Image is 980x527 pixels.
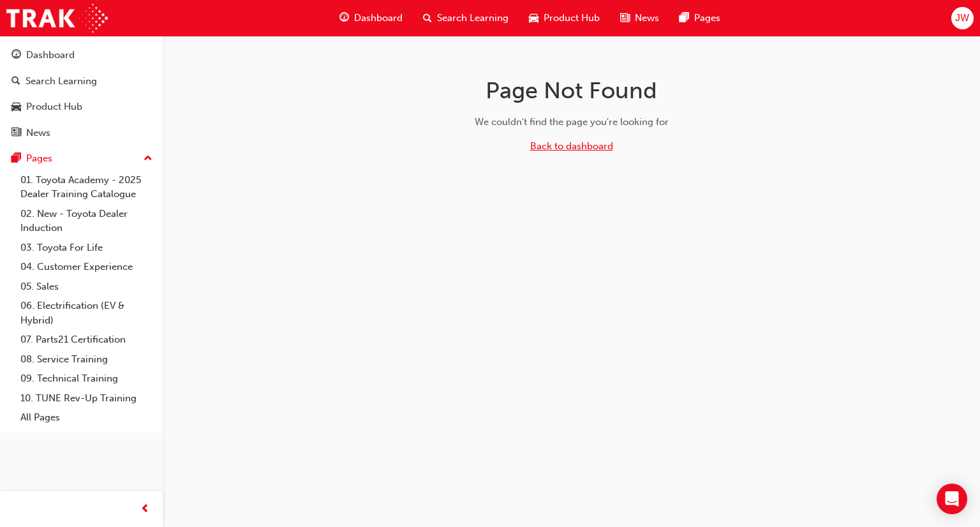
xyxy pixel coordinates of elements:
[423,10,432,26] span: search-icon
[15,238,158,258] a: 03. Toyota For Life
[15,204,158,238] a: 02. New - Toyota Dealer Induction
[369,77,774,105] h1: Page Not Found
[26,100,82,114] div: Product Hub
[620,10,630,26] span: news-icon
[15,369,158,389] a: 09. Technical Training
[26,151,52,166] div: Pages
[437,11,509,26] span: Search Learning
[519,5,610,31] a: car-iconProduct Hub
[11,128,21,139] span: news-icon
[5,121,158,145] a: News
[413,5,519,31] a: search-iconSearch Learning
[354,11,403,26] span: Dashboard
[5,95,158,119] a: Product Hub
[15,389,158,408] a: 10. TUNE Rev-Up Training
[6,4,108,33] img: Trak
[955,11,969,26] span: JW
[694,11,720,26] span: Pages
[144,151,152,167] span: up-icon
[15,330,158,350] a: 07. Parts21 Certification
[530,140,613,152] a: Back to dashboard
[15,170,158,204] a: 01. Toyota Academy - 2025 Dealer Training Catalogue
[5,147,158,170] button: Pages
[5,70,158,93] a: Search Learning
[11,101,21,113] span: car-icon
[5,41,158,147] button: DashboardSearch LearningProduct HubNews
[635,11,659,26] span: News
[529,10,538,26] span: car-icon
[11,76,20,87] span: search-icon
[5,43,158,67] a: Dashboard
[15,350,158,369] a: 08. Service Training
[11,153,21,165] span: pages-icon
[610,5,669,31] a: news-iconNews
[11,50,21,61] span: guage-icon
[679,10,689,26] span: pages-icon
[329,5,413,31] a: guage-iconDashboard
[26,48,75,63] div: Dashboard
[15,257,158,277] a: 04. Customer Experience
[140,501,150,517] span: prev-icon
[669,5,731,31] a: pages-iconPages
[937,484,967,514] div: Open Intercom Messenger
[339,10,349,26] span: guage-icon
[15,408,158,427] a: All Pages
[26,74,97,89] div: Search Learning
[369,115,774,130] div: We couldn't find the page you're looking for
[544,11,600,26] span: Product Hub
[26,126,50,140] div: News
[951,7,974,29] button: JW
[15,296,158,330] a: 06. Electrification (EV & Hybrid)
[15,277,158,297] a: 05. Sales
